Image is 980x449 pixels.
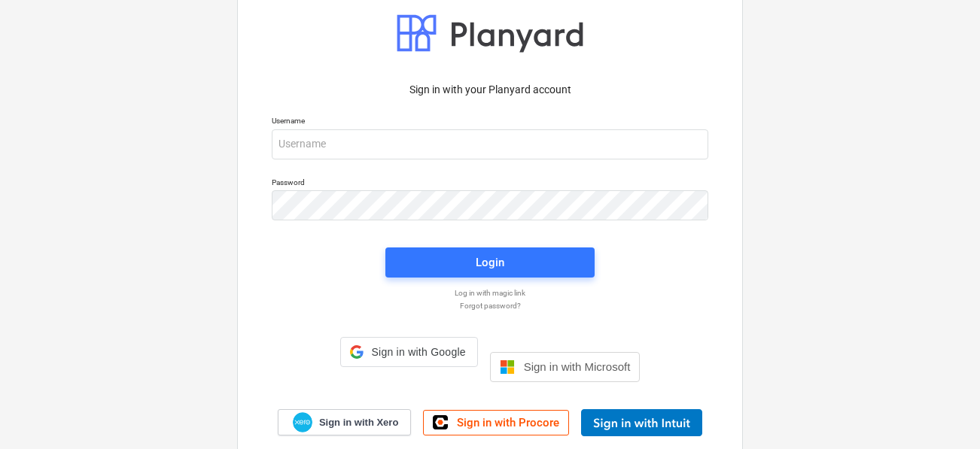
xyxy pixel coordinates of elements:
[476,253,504,272] div: Login
[272,177,708,190] p: Password
[272,116,708,129] p: Username
[333,366,485,399] iframe: Sign in with Google Button
[423,410,569,435] a: Sign in with Procore
[524,360,631,373] span: Sign in with Microsoft
[264,288,716,298] a: Log in with magic link
[370,346,468,358] span: Sign in with Google
[264,301,716,311] a: Forgot password?
[293,412,312,432] img: Xero logo
[319,416,398,429] span: Sign in with Xero
[385,247,595,278] button: Login
[340,337,478,367] div: Sign in with Google
[278,409,412,435] a: Sign in with Xero
[272,82,708,98] p: Sign in with your Planyard account
[457,416,559,429] span: Sign in with Procore
[500,360,515,375] img: Microsoft logo
[272,129,708,159] input: Username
